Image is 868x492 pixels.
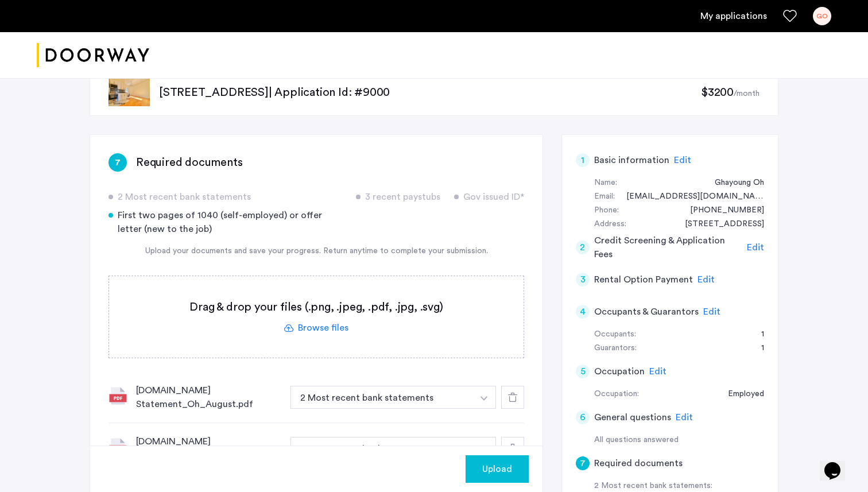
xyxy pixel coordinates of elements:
div: 1 [750,328,764,342]
h5: Required documents [594,456,683,470]
img: file [108,437,127,456]
div: Employed [716,388,764,401]
img: file [108,386,127,405]
div: Gov issued ID* [454,190,524,204]
div: +16465107277 [679,204,764,218]
button: button [466,455,529,483]
img: apartment [108,79,150,106]
span: Edit [674,156,691,165]
div: Upload your documents and save your progress. Return anytime to complete your submission. [108,245,524,257]
h5: Occupation [594,365,645,378]
span: Edit [649,367,666,376]
h5: Occupants & Guarantors [594,305,699,319]
div: [DOMAIN_NAME] Statement_Oh_September.pdf [136,435,281,462]
span: Edit [703,307,720,316]
div: 270 Union Street, #Apt 4 [673,218,764,231]
button: button [472,386,496,409]
div: Guarantors: [594,342,637,355]
div: kaioh.mix@gmail.com [615,190,764,204]
span: Edit [676,413,693,422]
div: 6 [576,410,590,424]
div: Ghayoung Oh [703,176,764,190]
h5: Basic information [594,153,669,167]
div: First two pages of 1040 (self-employed) or offer letter (new to the job) [108,208,342,236]
span: Edit [747,243,764,252]
div: 1 [750,342,764,355]
div: Address: [594,218,626,231]
iframe: chat widget [820,446,857,481]
div: 3 recent paystubs [356,190,440,204]
span: Edit [697,275,715,284]
div: [DOMAIN_NAME] Statement_Oh_August.pdf [136,383,281,411]
div: Phone: [594,204,619,218]
div: Email: [594,190,615,204]
button: button [290,386,473,409]
div: 1 [576,153,590,167]
div: Occupants: [594,328,636,342]
span: Upload [482,462,512,476]
h5: Rental Option Payment [594,273,693,286]
div: Occupation: [594,388,639,401]
span: $3200 [701,87,734,98]
div: 2 [576,241,590,254]
h3: Required documents [136,154,242,171]
h5: General questions [594,410,671,424]
div: 5 [576,365,590,378]
button: button [472,437,496,460]
p: [STREET_ADDRESS] | Application Id: #9000 [159,84,701,100]
div: GO [813,7,831,25]
a: Favorites [783,9,797,23]
div: Name: [594,176,617,190]
div: All questions answered [594,433,764,447]
button: button [290,437,473,460]
sub: /month [734,90,759,98]
div: 4 [576,305,590,319]
img: arrow [480,396,487,401]
div: 7 [576,456,590,470]
div: 2 Most recent bank statements [108,190,342,204]
a: My application [700,9,767,23]
div: 3 [576,273,590,286]
img: logo [37,34,149,77]
h5: Credit Screening & Application Fees [594,234,743,261]
div: 7 [108,153,127,172]
a: Cazamio logo [37,34,149,77]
